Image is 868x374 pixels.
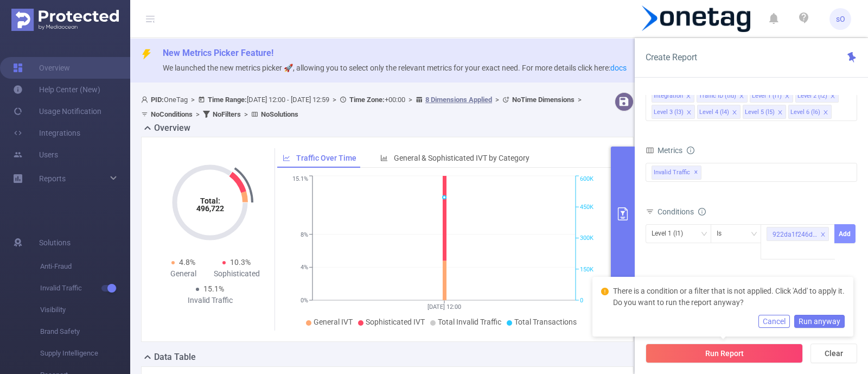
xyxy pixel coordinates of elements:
[39,174,66,183] span: Reports
[200,196,220,205] tspan: Total:
[154,351,196,364] h2: Data Table
[823,110,828,116] i: icon: close
[777,110,783,116] i: icon: close
[512,96,575,104] b: No Time Dimensions
[654,89,683,103] div: Integration
[699,89,736,103] div: Traffic ID (tid)
[405,96,416,104] span: >
[687,147,694,154] i: icon: info-circle
[580,297,583,304] tspan: 0
[836,8,845,30] span: sO
[580,266,593,273] tspan: 150K
[743,105,786,119] li: Level 5 (l5)
[686,93,691,100] i: icon: close
[652,166,701,180] span: Invalid Traffic
[151,96,164,104] b: PID:
[797,89,827,103] div: Level 2 (l2)
[301,297,308,304] tspan: 0%
[163,64,627,72] span: We launched the new metrics picker 🚀, allowing you to select only the relevant metrics for your e...
[658,207,706,216] span: Conditions
[613,286,845,308] p: There is a condition or a filter that is not applied. Click 'Add' to apply it. Do you want to run...
[296,154,356,162] span: Traffic Over Time
[163,48,273,58] span: New Metrics Picker Feature!
[610,64,627,72] a: docs
[292,176,308,183] tspan: 15.1%
[652,105,695,119] li: Level 3 (l3)
[514,318,577,326] span: Total Transactions
[694,166,698,179] span: ✕
[213,110,241,118] b: No Filters
[40,321,130,343] span: Brand Safety
[39,232,71,253] span: Solutions
[261,110,298,118] b: No Solutions
[196,204,224,213] tspan: 496,722
[697,88,748,103] li: Traffic ID (tid)
[283,154,290,162] i: icon: line-chart
[751,231,757,238] i: icon: down
[784,93,790,100] i: icon: close
[767,227,828,241] li: 922da1f246dbc17
[157,268,210,280] div: General
[750,88,793,103] li: Level 1 (l1)
[790,105,820,119] div: Level 6 (l6)
[834,224,856,243] button: Add
[699,105,729,119] div: Level 4 (l4)
[425,96,492,104] u: 8 Dimensions Applied
[580,204,593,211] tspan: 450K
[492,96,502,104] span: >
[575,96,585,104] span: >
[141,96,585,118] span: OneTag [DATE] 12:00 - [DATE] 12:59 +00:00
[646,52,697,62] span: Create Report
[40,277,130,299] span: Invalid Traffic
[183,295,237,306] div: Invalid Traffic
[794,315,845,328] button: Run anyway
[820,232,826,238] i: icon: close
[830,93,835,100] i: icon: close
[601,288,609,295] i: icon: exclamation-circle
[697,105,741,119] li: Level 4 (l4)
[329,96,340,104] span: >
[13,144,58,166] a: Users
[752,89,782,103] div: Level 1 (l1)
[580,235,593,242] tspan: 300K
[698,208,706,215] i: icon: info-circle
[193,110,203,118] span: >
[40,256,130,277] span: Anti-Fraud
[652,88,694,103] li: Integration
[758,315,790,328] button: Cancel
[208,96,247,104] b: Time Range:
[795,88,839,103] li: Level 2 (l2)
[188,96,198,104] span: >
[314,318,353,326] span: General IVT
[13,100,101,122] a: Usage Notification
[40,343,130,364] span: Supply Intelligence
[179,258,195,267] span: 4.8%
[745,105,775,119] div: Level 5 (l5)
[210,268,263,280] div: Sophisticated
[646,146,682,155] span: Metrics
[39,168,66,189] a: Reports
[438,318,501,326] span: Total Invalid Traffic
[11,9,119,31] img: Protected Media
[301,231,308,238] tspan: 8%
[773,227,817,242] div: 922da1f246dbc17
[394,154,529,162] span: General & Sophisticated IVT by Category
[580,176,593,183] tspan: 600K
[40,299,130,321] span: Visibility
[301,264,308,271] tspan: 4%
[13,122,80,144] a: Integrations
[13,57,70,79] a: Overview
[686,110,692,116] i: icon: close
[141,49,152,60] i: icon: thunderbolt
[654,105,684,119] div: Level 3 (l3)
[151,110,193,118] b: No Conditions
[154,122,190,135] h2: Overview
[141,96,151,103] i: icon: user
[13,79,100,100] a: Help Center (New)
[203,284,224,293] span: 15.1%
[788,105,832,119] li: Level 6 (l6)
[652,225,691,243] div: Level 1 (l1)
[646,344,803,363] button: Run Report
[380,154,388,162] i: icon: bar-chart
[366,318,425,326] span: Sophisticated IVT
